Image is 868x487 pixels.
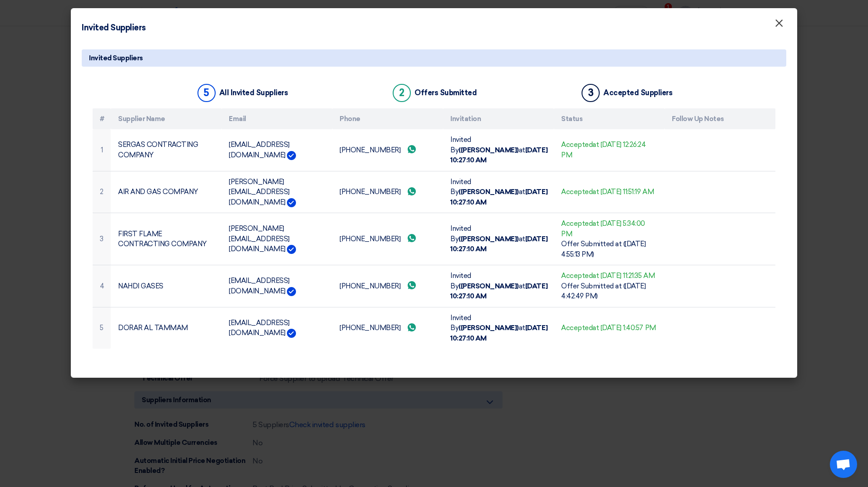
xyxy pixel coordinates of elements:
[459,146,519,154] b: ([PERSON_NAME])
[665,108,775,130] th: Follow Up Notes
[459,188,519,196] b: ([PERSON_NAME])
[93,108,111,130] th: #
[89,53,143,63] span: Invited Suppliers
[93,129,111,171] td: 1
[93,307,111,349] td: 5
[222,171,332,213] td: [PERSON_NAME][EMAIL_ADDRESS][DOMAIN_NAME]
[561,187,657,197] div: Accepted
[450,178,547,206] span: Invited By at
[582,84,600,102] div: 3
[219,88,288,97] div: All Invited Suppliers
[222,265,332,307] td: [EMAIL_ADDRESS][DOMAIN_NAME]
[450,188,547,206] b: [DATE] 10:27:10 AM
[561,141,646,159] span: at [DATE] 12:26:24 PM
[332,307,443,349] td: [PHONE_NUMBER]
[332,108,443,130] th: Phone
[561,219,657,239] div: Accepted
[111,265,222,307] td: NAHDI GASES
[767,15,791,33] button: Close
[603,88,672,97] div: Accepted Suppliers
[111,129,222,171] td: SERGAS CONTRACTING COMPANY
[561,323,657,333] div: Accepted
[222,108,332,130] th: Email
[111,213,222,265] td: FIRST FLAME CONTRACTING COMPANY
[554,108,665,130] th: Status
[222,307,332,349] td: [EMAIL_ADDRESS][DOMAIN_NAME]
[561,271,657,281] div: Accepted
[450,272,547,300] span: Invited By at
[93,213,111,265] td: 3
[592,188,654,196] span: at [DATE] 11:51:19 AM
[561,140,657,160] div: Accepted
[561,281,657,302] div: Offer Submitted at ([DATE] 4:42:49 PM)
[450,314,547,342] span: Invited By at
[332,213,443,265] td: [PHONE_NUMBER]
[222,129,332,171] td: [EMAIL_ADDRESS][DOMAIN_NAME]
[287,198,296,207] img: Verified Account
[459,324,519,332] b: ([PERSON_NAME])
[830,451,857,478] div: Open chat
[222,213,332,265] td: [PERSON_NAME][EMAIL_ADDRESS][DOMAIN_NAME]
[592,324,656,332] span: at [DATE] 1:40:57 PM
[332,171,443,213] td: [PHONE_NUMBER]
[93,265,111,307] td: 4
[774,16,784,34] span: ×
[287,151,296,160] img: Verified Account
[450,136,547,164] span: Invited By at
[450,224,547,253] span: Invited By at
[592,272,655,280] span: at [DATE] 11:21:35 AM
[287,245,296,254] img: Verified Account
[82,22,146,34] h4: Invited Suppliers
[443,108,554,130] th: Invitation
[561,239,657,259] div: Offer Submitted at ([DATE] 4:55:13 PM)
[450,324,547,342] b: [DATE] 10:27:10 AM
[561,219,645,238] span: at [DATE] 5:34:00 PM
[287,287,296,296] img: Verified Account
[93,171,111,213] td: 2
[287,329,296,338] img: Verified Account
[111,307,222,349] td: DORAR AL TAMMAM
[393,84,411,102] div: 2
[459,282,519,290] b: ([PERSON_NAME])
[197,84,216,102] div: 5
[332,265,443,307] td: [PHONE_NUMBER]
[332,129,443,171] td: [PHONE_NUMBER]
[459,235,519,243] b: ([PERSON_NAME])
[111,108,222,130] th: Supplier Name
[111,171,222,213] td: AIR AND GAS COMPANY
[414,88,477,97] div: Offers Submitted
